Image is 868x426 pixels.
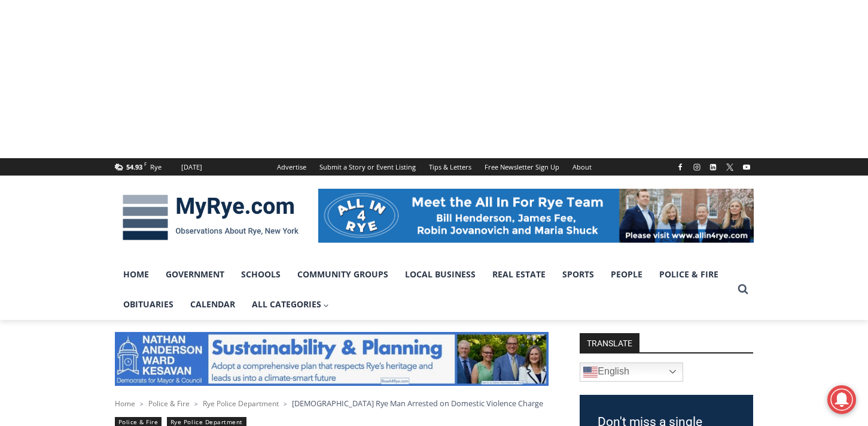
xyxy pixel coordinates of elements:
span: > [194,400,198,408]
img: en [583,365,598,379]
a: About [566,158,598,176]
a: Real Estate [484,259,554,289]
a: Obituaries [115,289,182,319]
a: Local Business [397,259,484,289]
a: Rye Police Department [203,398,279,409]
a: Tips & Letters [422,158,478,176]
strong: TRANSLATE [580,333,639,352]
a: Instagram [690,160,704,174]
a: Police & Fire [148,398,190,409]
nav: Secondary Navigation [270,158,598,176]
a: YouTube [739,160,754,174]
a: Facebook [673,160,687,174]
button: View Search Form [732,279,754,300]
a: Free Newsletter Sign Up [478,158,566,176]
span: [DEMOGRAPHIC_DATA] Rye Man Arrested on Domestic Violence Charge [292,398,543,409]
img: MyRye.com [115,186,306,249]
a: Submit a Story or Event Listing [313,158,422,176]
a: X [723,160,737,174]
a: Police & Fire [651,259,727,289]
a: People [602,259,651,289]
span: F [144,161,147,167]
a: English [580,362,683,382]
a: Home [115,259,157,289]
a: Sports [554,259,602,289]
nav: Primary Navigation [115,259,732,320]
img: All in for Rye [318,189,754,243]
a: Schools [233,259,289,289]
div: Rye [150,162,162,173]
div: [DATE] [181,162,202,173]
a: All Categories [243,289,338,319]
a: Government [157,259,233,289]
nav: Breadcrumbs [115,397,549,409]
a: Calendar [182,289,243,319]
span: All Categories [252,298,330,311]
a: Linkedin [706,160,720,174]
a: Home [115,398,135,409]
span: > [140,400,144,408]
span: > [284,400,287,408]
a: Community Groups [289,259,397,289]
span: 54.93 [126,162,142,171]
a: Advertise [270,158,313,176]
